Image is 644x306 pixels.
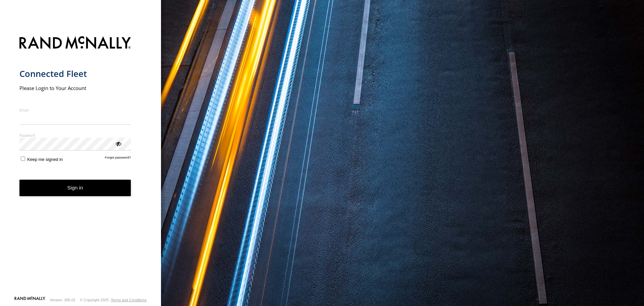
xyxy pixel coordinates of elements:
label: Email [19,107,131,113]
h2: Please Login to Your Account [19,85,131,91]
div: Version: 305.01 [50,298,75,302]
a: Visit our Website [14,297,45,303]
label: Password [19,133,131,138]
span: Keep me signed in [27,157,63,162]
h1: Connected Fleet [19,68,131,79]
div: © Copyright 2025 - [80,298,147,302]
form: main [19,32,142,296]
button: Sign in [19,180,131,196]
input: Keep me signed in [21,157,25,161]
img: Rand McNally [19,35,131,52]
a: Forgot password? [105,156,131,162]
a: Terms and Conditions [111,298,147,302]
div: ViewPassword [115,140,121,147]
